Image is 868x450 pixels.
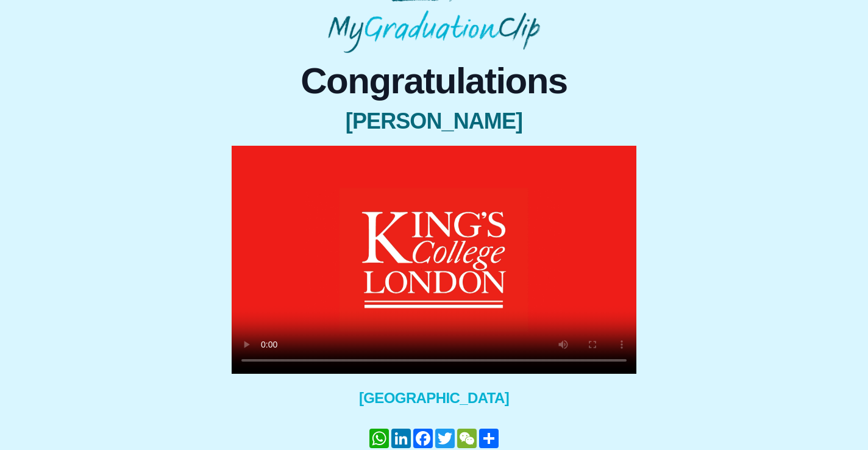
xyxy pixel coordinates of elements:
a: Twitter [434,429,456,448]
a: LinkedIn [390,429,412,448]
a: 分享 [478,429,500,448]
span: [GEOGRAPHIC_DATA] [232,388,636,408]
a: Facebook [412,429,434,448]
a: WhatsApp [368,429,390,448]
a: WeChat [456,429,478,448]
span: Congratulations [232,63,636,99]
span: [PERSON_NAME] [232,109,636,134]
